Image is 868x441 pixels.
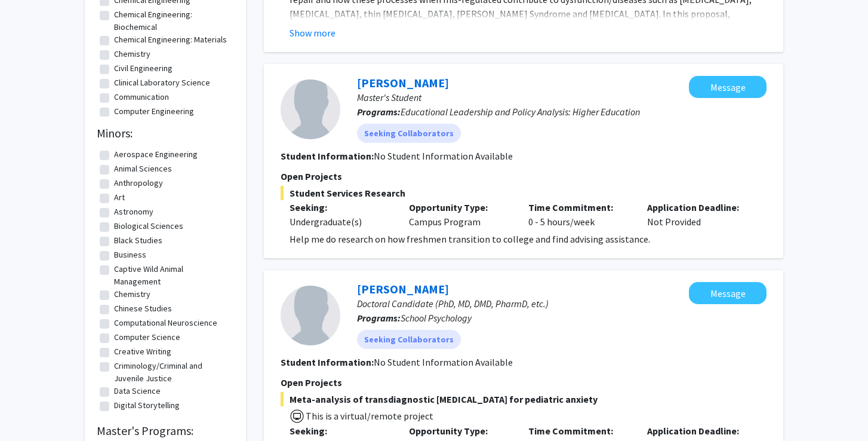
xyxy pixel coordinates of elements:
button: Message Sawyer Harmon [689,282,767,304]
span: Open Projects [281,376,342,388]
label: Creative Writing [114,345,171,358]
p: Opportunity Type: [409,424,510,438]
div: 0 - 5 hours/week [519,200,639,229]
span: Master's Student [357,91,421,103]
label: Chemistry [114,288,150,301]
span: Open Projects [281,170,342,182]
label: Business [114,249,146,261]
span: No Student Information Available [374,150,513,162]
label: Digital Storytelling [114,399,180,412]
label: Chemistry [114,48,150,60]
h2: Master's Programs: [97,424,234,438]
label: Aerospace Engineering [114,148,198,161]
label: Chemical Engineering: Materials [114,33,227,46]
p: Help me do research on how freshmen transition to college and find advising assistance. [290,232,767,246]
span: Doctoral Candidate (PhD, MD, DMD, PharmD, etc.) [357,298,549,310]
mat-chip: Seeking Collaborators [357,124,461,143]
p: Opportunity Type: [409,200,510,215]
p: Time Commitment: [528,200,630,215]
div: Not Provided [638,200,758,229]
label: Computer Science [114,331,180,344]
label: Astronomy [114,206,153,218]
button: Show more [290,26,335,40]
span: Educational Leadership and Policy Analysis: Higher Education [401,106,640,118]
span: This is a virtual/remote project [304,410,433,422]
label: Computer Engineering [114,105,194,118]
iframe: Chat [9,387,51,432]
label: Black Studies [114,234,162,247]
b: Programs: [357,106,401,118]
span: Student Services Research [281,186,767,200]
label: Computational Neuroscience [114,317,217,329]
label: Communication [114,91,169,103]
p: Seeking: [290,424,391,438]
a: [PERSON_NAME] [357,75,449,90]
label: Chinese Studies [114,302,172,315]
label: Chemical Engineering: Biochemical [114,8,231,33]
b: Student Information: [281,150,374,162]
span: No Student Information Available [374,356,513,368]
p: Seeking: [290,200,391,215]
a: [PERSON_NAME] [357,281,449,296]
label: Captive Wild Animal Management [114,263,231,288]
label: Clinical Laboratory Science [114,76,210,89]
p: Time Commitment: [528,424,630,438]
label: Anthropology [114,177,163,189]
mat-chip: Seeking Collaborators [357,330,461,349]
label: Animal Sciences [114,163,172,175]
label: Art [114,191,125,204]
label: Data Science [114,385,161,397]
button: Message Evan White [689,76,767,98]
span: School Psychology [401,312,472,324]
h2: Minors: [97,126,234,140]
p: Application Deadline: [647,200,749,215]
label: Economics [114,414,153,426]
label: Criminology/Criminal and Juvenile Justice [114,360,231,385]
span: Meta-analysis of transdiagnostic [MEDICAL_DATA] for pediatric anxiety [281,392,767,406]
p: Application Deadline: [647,424,749,438]
label: Biological Sciences [114,220,183,232]
b: Programs: [357,312,401,324]
b: Student Information: [281,356,374,368]
label: Civil Engineering [114,62,173,75]
div: Undergraduate(s) [290,215,391,229]
div: Campus Program [400,200,519,229]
